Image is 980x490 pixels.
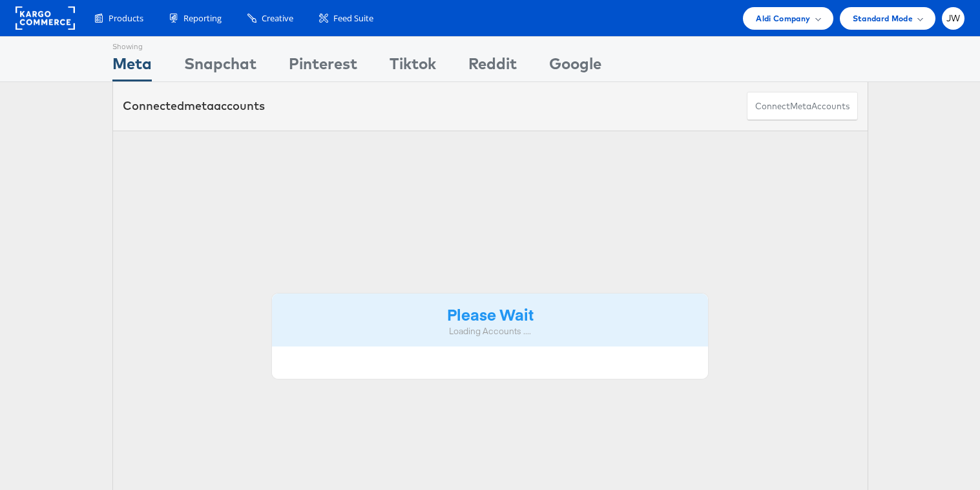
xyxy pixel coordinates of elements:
span: meta [184,98,214,113]
span: Feed Suite [333,12,373,25]
span: Products [109,12,143,25]
div: Tiktok [390,52,436,81]
div: Google [549,52,601,81]
span: JW [946,14,961,23]
div: Reddit [468,52,517,81]
span: meta [790,100,811,112]
div: Pinterest [289,52,357,81]
div: Showing [112,37,152,52]
span: Creative [262,12,293,25]
strong: Please Wait [447,303,534,325]
div: Snapchat [184,52,256,81]
div: Connected accounts [123,98,265,114]
div: Loading Accounts .... [282,325,699,337]
span: Reporting [183,12,222,25]
span: Standard Mode [853,12,913,25]
div: Meta [112,52,152,81]
button: ConnectmetaAccounts [747,92,858,121]
span: Aldi Company [756,12,810,25]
